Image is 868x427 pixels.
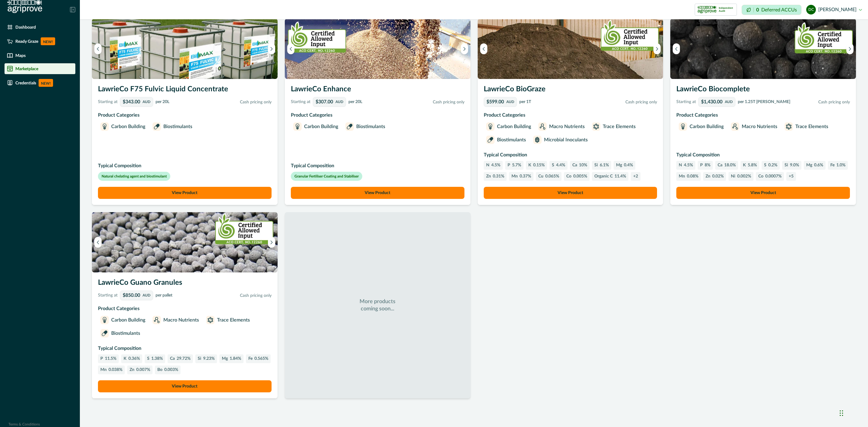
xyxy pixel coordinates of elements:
[294,124,300,130] img: Carbon Building
[102,174,167,179] p: Natural chelating agent and biostimulant
[538,173,543,180] p: Cu
[123,99,140,104] p: $343.00
[616,162,622,168] p: Mg
[164,367,178,373] p: 0.003%
[486,173,491,180] p: Zn
[123,293,140,298] p: $850.00
[461,43,468,54] button: Next image
[170,356,175,362] p: Ca
[701,99,722,104] p: $1,430.00
[795,123,828,130] p: Trace Elements
[102,124,108,130] img: Carbon Building
[506,100,514,104] p: AUD
[508,162,510,168] p: P
[147,356,149,362] p: S
[552,162,554,168] p: S
[98,111,272,119] p: Product Categories
[520,173,531,180] p: 0.37%
[198,356,201,362] p: Si
[544,136,588,143] p: Microbial Inoculants
[764,162,766,168] p: S
[572,162,577,168] p: Ca
[5,63,75,74] a: Marketplace
[98,305,272,312] p: Product Categories
[98,277,272,290] h3: LawrieCo Guano Granules
[679,162,682,168] p: N
[556,162,565,168] p: 4.4%
[484,151,657,159] p: Typical Composition
[143,100,150,104] p: AUD
[291,162,464,169] p: Typical Composition
[291,111,464,119] p: Product Categories
[615,173,626,180] p: 11.4%
[533,162,545,168] p: 0.15%
[676,187,850,199] button: View Product
[15,53,26,58] p: Maps
[98,345,272,352] p: Typical Composition
[15,80,36,85] p: Credentials
[545,173,559,180] p: 0.065%
[789,173,794,180] p: + 5
[830,162,835,168] p: Fe
[111,123,145,130] p: Carbon Building
[806,162,812,168] p: Mg
[268,237,275,248] button: Next image
[98,99,118,105] p: Starting at
[790,162,799,168] p: 9.0%
[487,137,493,143] img: Biostimulants
[840,404,843,422] div: Drag
[230,356,241,362] p: 1.84%
[719,7,734,13] p: Independent Audit
[786,124,792,130] img: Trace Elements
[154,124,160,130] img: Biostimulants
[731,173,735,180] p: Ni
[136,367,150,373] p: 0.007%
[100,356,103,362] p: P
[347,124,353,130] img: Biostimulants
[725,100,733,104] p: AUD
[98,292,118,299] p: Starting at
[487,124,493,130] img: Carbon Building
[130,367,134,373] p: Zn
[484,84,657,97] h3: LawrieCo BioGraze
[712,173,724,180] p: 0.02%
[484,187,657,199] a: View Product
[222,356,228,362] p: Mg
[111,330,140,337] p: Biostimulants
[172,99,272,105] p: Cash pricing only
[533,99,657,105] p: Cash pricing only
[785,162,788,168] p: Si
[695,4,737,16] button: certification logoIndependent Audit
[600,162,609,168] p: 6.1%
[566,173,571,180] p: Co
[684,162,693,168] p: 4.5%
[673,43,680,54] button: Previous image
[742,123,777,130] p: Macro Nutrients
[154,317,160,323] img: Macro Nutrients
[539,124,546,130] img: Macro Nutrients
[758,173,763,180] p: Co
[356,123,385,130] p: Biostimulants
[491,162,500,168] p: 4.5%
[705,162,710,168] p: 8%
[549,123,585,130] p: Macro Nutrients
[15,39,38,44] p: Ready Graze
[177,356,190,362] p: 29.72%
[41,37,55,45] p: NEW!
[697,5,716,14] img: certification logo
[203,356,215,362] p: 9.23%
[579,162,587,168] p: 10%
[8,422,40,426] a: Terms & Conditions
[98,187,272,199] a: View Product
[653,43,661,54] button: Next image
[497,123,531,130] p: Carbon Building
[151,356,163,362] p: 1.38%
[737,173,751,180] p: 0.002%
[163,123,192,130] p: Biostimulants
[793,99,850,105] p: Cash pricing only
[573,173,587,180] p: 0.005%
[756,8,759,12] p: 0
[528,162,531,168] p: K
[676,151,850,159] p: Typical Composition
